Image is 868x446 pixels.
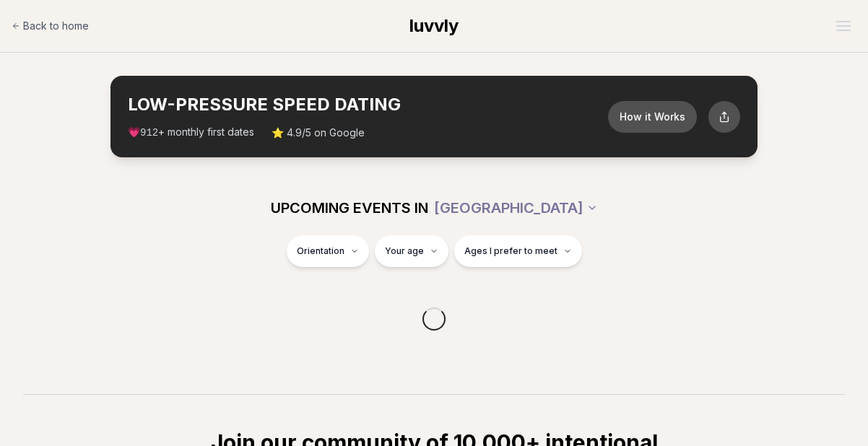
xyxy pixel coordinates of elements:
[271,198,428,218] span: UPCOMING EVENTS IN
[409,15,459,36] span: luvvly
[434,192,598,224] button: [GEOGRAPHIC_DATA]
[375,235,448,267] button: Your age
[385,245,424,257] span: Your age
[464,245,557,257] span: Ages I prefer to meet
[297,245,344,257] span: Orientation
[608,101,697,133] button: How it Works
[454,235,582,267] button: Ages I prefer to meet
[128,125,254,140] span: 💗 + monthly first dates
[23,19,89,33] span: Back to home
[128,93,608,116] h2: LOW-PRESSURE SPEED DATING
[287,235,369,267] button: Orientation
[272,126,365,140] span: ⭐ 4.9/5 on Google
[12,12,89,40] a: Back to home
[830,15,856,37] button: Open menu
[140,127,158,139] span: 912
[409,14,459,38] a: luvvly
